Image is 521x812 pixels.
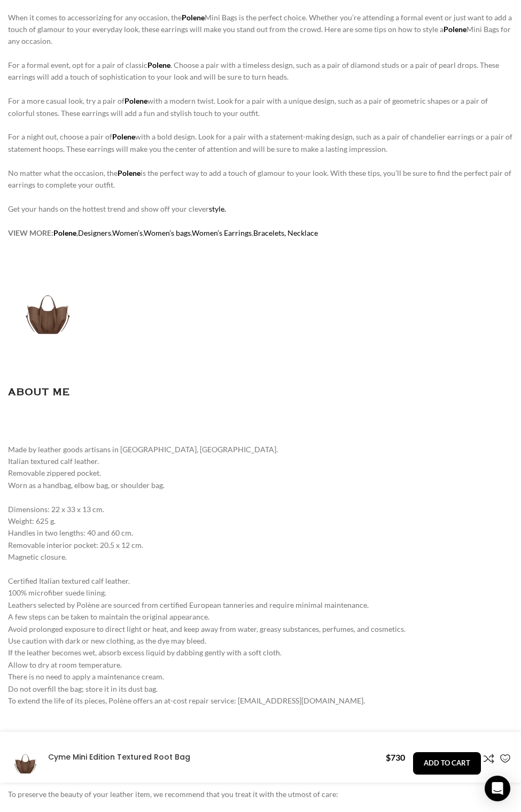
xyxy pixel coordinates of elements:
a: style. [209,204,226,213]
h4: ABOUT ME [8,384,70,401]
img: Polene [8,261,88,342]
a: Polene [53,228,76,237]
span: $ [386,752,391,762]
a: Necklace [287,228,318,237]
a: Polene [118,168,141,177]
img: Polene [8,737,43,777]
a: Polene [125,96,147,105]
a: Women’s bags [144,228,191,237]
div: Open Intercom Messenger [485,776,510,801]
a: Polene [147,60,170,69]
a: Bracelets, [253,228,286,237]
a: Women’s [112,228,143,237]
a: Designers [78,228,111,237]
p: Leathers selected by Polène are sourced from certified European tanneries and require minimal mai... [8,599,513,719]
a: Polene [444,25,466,34]
button: Add to cart [413,752,481,775]
a: Polene [112,132,135,141]
a: Polene [182,13,205,22]
a: Women’s Earrings [192,228,252,237]
bdi: 730 [386,752,405,762]
h4: CARE [8,730,41,746]
h4: Cyme Mini Edition Textured Root Bag [48,752,378,763]
strong: VIEW MORE: [8,228,76,237]
strong: , [76,228,78,237]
